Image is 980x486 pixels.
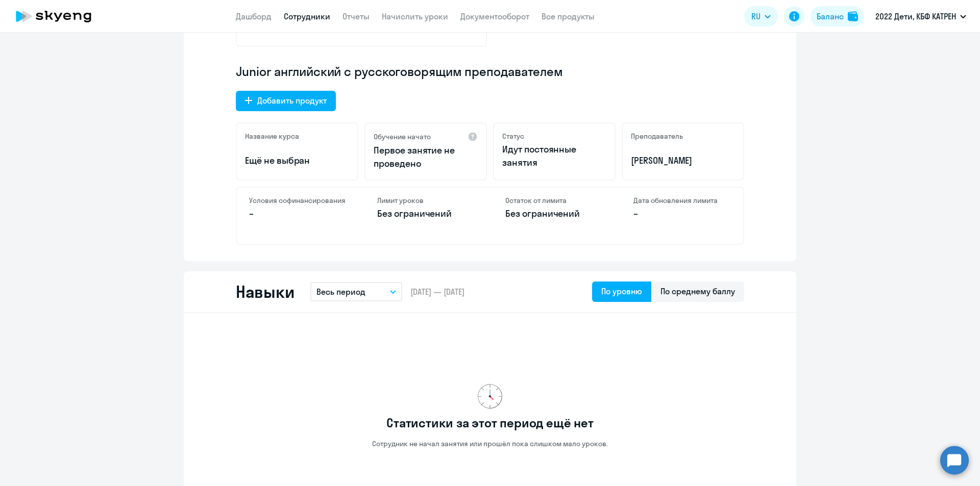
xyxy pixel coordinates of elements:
div: По уровню [601,285,642,297]
h4: Дата обновления лимита [633,196,731,205]
span: Junior английский с русскоговорящим преподавателем [236,63,563,80]
p: Первое занятие не проведено [374,144,478,170]
h5: Статус [502,132,524,141]
p: – [249,207,347,220]
img: no-data [478,384,502,408]
h2: Навыки [236,282,294,302]
p: Весь период [316,286,365,298]
h3: Статистики за этот период ещё нет [386,415,593,431]
div: Баланс [817,10,844,22]
p: – [633,207,731,220]
h4: Лимит уроков [377,196,475,205]
p: Идут постоянные занятия [502,143,606,169]
p: Сотрудник не начал занятия или прошёл пока слишком мало уроков. [372,439,608,448]
button: 2022 Дети, КБФ КАТРЕН [870,4,971,29]
a: Документооборот [460,11,529,21]
button: Весь период [310,282,402,301]
h5: Обучение начато [374,132,431,141]
h4: Остаток от лимита [505,196,603,205]
p: 2022 Дети, КБФ КАТРЕН [875,10,956,22]
div: По среднему баллу [660,285,735,297]
p: Ещё не выбран [245,154,349,167]
h5: Название курса [245,132,299,141]
div: Добавить продукт [257,94,327,107]
h5: Преподаватель [631,132,683,141]
h4: Условия софинансирования [249,196,347,205]
img: balance [848,11,858,21]
button: Добавить продукт [236,91,336,111]
a: Все продукты [542,11,595,21]
span: [DATE] — [DATE] [410,286,464,297]
a: Отчеты [342,11,370,21]
a: Дашборд [236,11,272,21]
button: RU [744,6,778,27]
span: RU [751,10,761,22]
p: Без ограничений [377,207,475,220]
p: Без ограничений [505,207,603,220]
button: Балансbalance [811,6,864,27]
p: [PERSON_NAME] [631,154,735,167]
a: Начислить уроки [382,11,448,21]
a: Сотрудники [284,11,330,21]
